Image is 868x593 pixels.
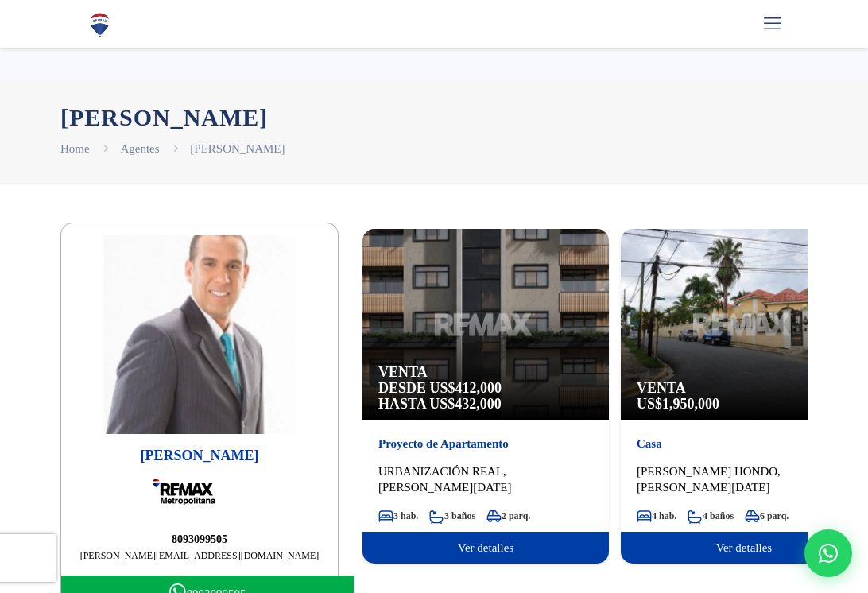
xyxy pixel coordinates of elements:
span: 4 baños [688,510,734,521]
span: 412,000 [455,380,502,396]
span: 3 baños [429,510,475,521]
a: Venta US$1,950,000 Casa [PERSON_NAME] HONDO, [PERSON_NAME][DATE] 4 hab. 4 baños 6 parq. Ver detalles [621,229,867,564]
span: 6 parq. [745,510,789,521]
span: URBANIZACIÓN REAL, [PERSON_NAME][DATE] [378,465,512,494]
span: 3 hab. [378,510,418,521]
a: Home [60,142,90,155]
p: Proyecto de Apartamento [378,436,593,452]
span: Venta [637,380,851,396]
span: HASTA US$ [378,396,593,412]
img: Logo de REMAX [86,11,114,39]
a: Agentes [120,142,159,155]
span: Venta [378,364,593,380]
span: Ver detalles [362,532,609,564]
a: 8093099505 [73,532,326,548]
p: [PERSON_NAME] [73,446,326,466]
span: 432,000 [455,396,502,412]
a: [PERSON_NAME][EMAIL_ADDRESS][DOMAIN_NAME] [73,548,326,564]
p: Casa [637,436,851,452]
span: 1,950,000 [662,396,719,412]
span: DESDE US$ [378,380,593,412]
span: US$ [637,396,719,412]
span: 2 parq. [486,510,530,521]
li: [PERSON_NAME] [190,139,285,159]
span: 4 hab. [637,510,676,521]
span: Ver detalles [621,532,867,564]
img: Remax Metropolitana [152,466,247,517]
span: [PERSON_NAME] HONDO, [PERSON_NAME][DATE] [637,465,781,494]
a: Venta DESDE US$412,000 HASTA US$432,000 Proyecto de Apartamento URBANIZACIÓN REAL, [PERSON_NAME][... [362,229,609,564]
div: 2 / 16 [621,229,867,564]
div: 1 / 16 [362,229,609,564]
h1: [PERSON_NAME] [60,103,808,131]
img: Henry Urbaez [73,235,326,434]
a: mobile menu [759,10,786,37]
